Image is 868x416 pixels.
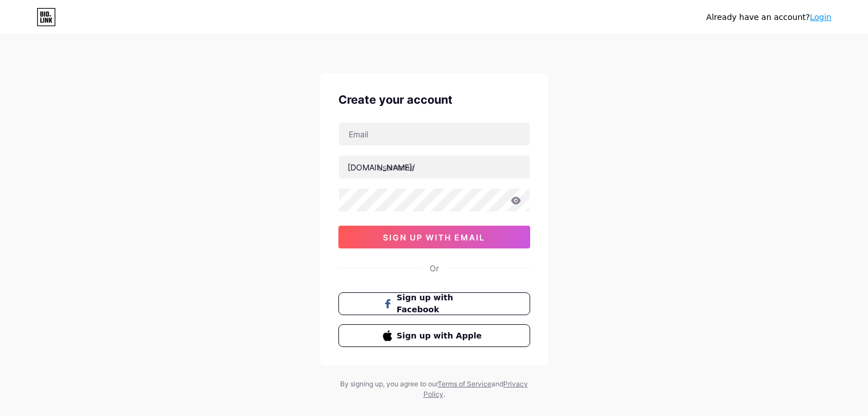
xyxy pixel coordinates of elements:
button: Sign up with Facebook [338,292,530,315]
span: Sign up with Facebook [397,292,485,316]
button: Sign up with Apple [338,324,530,347]
span: Sign up with Apple [397,330,485,342]
div: By signing up, you agree to our and . [337,379,531,399]
button: sign up with email [338,226,530,248]
a: Terms of Service [438,380,491,388]
input: Email [339,123,530,145]
span: sign up with email [383,233,485,242]
div: Or [430,262,439,274]
div: [DOMAIN_NAME]/ [348,161,415,173]
div: Create your account [338,91,530,108]
input: username [339,156,530,178]
a: Login [810,13,831,22]
div: Already have an account? [706,11,831,23]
